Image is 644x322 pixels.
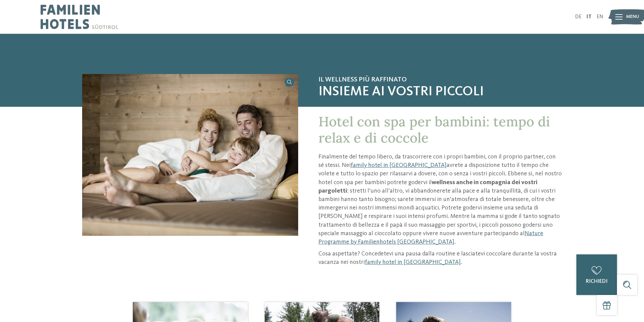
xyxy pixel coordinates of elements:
a: IT [587,14,592,20]
span: richiedi [586,279,607,284]
span: Hotel con spa per bambini: tempo di relax e di coccole [318,113,550,146]
span: Menu [626,14,639,20]
a: DE [575,14,581,20]
span: insieme ai vostri piccoli [318,84,562,100]
a: EN [597,14,603,20]
a: family hotel in [GEOGRAPHIC_DATA] [365,259,461,265]
strong: wellness anche in compagnia dei vostri pargoletti [318,179,538,194]
p: Finalmente del tempo libero, da trascorrere con i propri bambini, con il proprio partner, con sé ... [318,153,562,246]
a: richiedi [576,254,617,295]
a: family hotel in [GEOGRAPHIC_DATA] [351,162,447,168]
span: Il wellness più raffinato [318,76,562,84]
img: Hotel con spa per bambini: è tempo di coccole! [82,74,298,236]
p: Cosa aspettate? Concedetevi una pausa dalla routine e lasciatevi coccolare durante la vostra vaca... [318,250,562,267]
a: Nature Programme by Familienhotels [GEOGRAPHIC_DATA] [318,230,543,245]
